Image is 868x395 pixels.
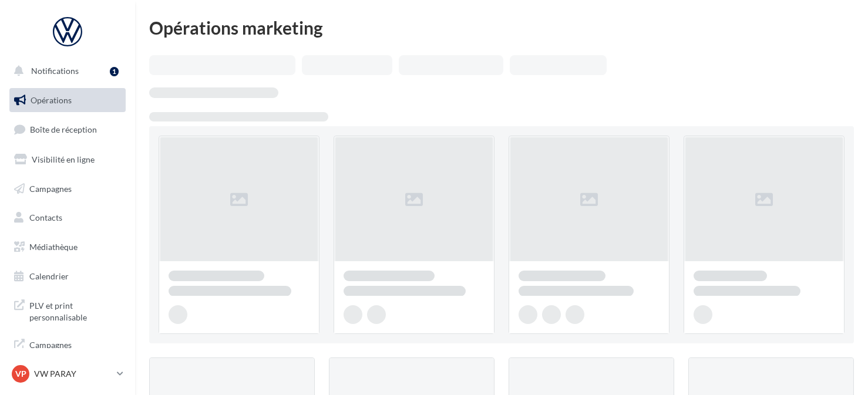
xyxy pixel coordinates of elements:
a: Campagnes DataOnDemand [7,332,128,367]
span: Médiathèque [29,242,78,252]
span: PLV et print personnalisable [29,298,121,323]
a: Contacts [7,205,128,230]
p: VW PARAY [34,368,112,380]
a: PLV et print personnalisable [7,293,128,328]
span: Contacts [29,212,62,222]
span: Boîte de réception [30,124,97,134]
a: Visibilité en ligne [7,147,128,172]
a: Médiathèque [7,235,128,259]
button: Notifications 1 [7,59,123,83]
span: VP [15,368,26,380]
span: Visibilité en ligne [32,154,95,164]
span: Opérations [31,95,72,105]
a: Calendrier [7,264,128,289]
span: Notifications [31,66,79,76]
a: Opérations [7,88,128,113]
span: Campagnes [29,183,72,193]
span: Campagnes DataOnDemand [29,337,121,362]
a: Campagnes [7,177,128,201]
a: VP VW PARAY [9,363,126,385]
div: 1 [110,67,119,76]
div: Opérations marketing [149,19,854,36]
span: Calendrier [29,271,69,281]
a: Boîte de réception [7,117,128,142]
